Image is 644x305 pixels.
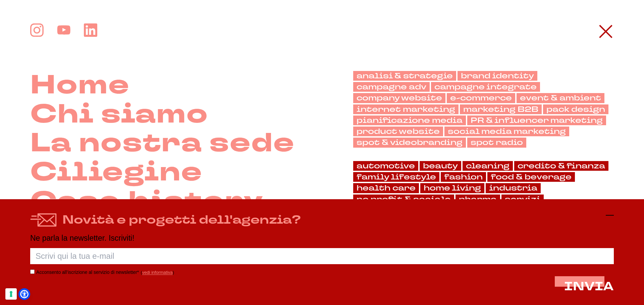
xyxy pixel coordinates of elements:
[420,183,484,193] a: home living
[353,104,459,114] a: internet marketing
[431,82,540,92] a: campagne integrate
[353,172,439,182] a: family lifestyle
[62,211,301,229] h4: Novità e progetti dell'agenzia?
[463,161,513,171] a: cleaning
[447,93,515,103] a: e-commerce
[514,161,608,171] a: credito & finanza
[543,104,608,114] a: pack design
[36,270,139,275] label: Acconsento all’iscrizione al servizio di newsletter*
[30,187,263,216] a: Case history
[455,195,500,204] a: pharma
[467,138,526,147] a: spot radio
[420,161,461,171] a: beauty
[5,288,17,300] button: Le tue preferenze relative al consenso per le tecnologie di tracciamento
[353,138,466,147] a: spot & videobranding
[487,172,575,182] a: food & beverage
[20,290,29,298] a: Open Accessibility Menu
[30,71,130,100] a: Home
[353,127,443,136] a: product website
[30,158,203,187] a: Ciliegine
[353,161,418,171] a: automotive
[353,116,466,125] a: pianificazione media
[142,270,173,275] a: vedi informativa
[353,183,419,193] a: health care
[444,127,569,136] a: social media marketing
[458,71,537,81] a: brand identity
[517,93,604,103] a: event & ambient
[441,172,486,182] a: fashion
[486,183,541,193] a: industria
[564,279,614,295] span: INVIA
[353,93,445,103] a: company website
[460,104,542,114] a: marketing B2B
[353,195,454,204] a: no profit & sociale
[141,270,174,275] span: ( )
[467,116,606,125] a: PR & influencer marketing
[30,234,614,242] p: Ne parla la newsletter. Iscriviti!
[353,82,430,92] a: campagne adv
[30,100,208,129] a: Chi siamo
[564,280,614,293] button: INVIA
[501,195,544,204] a: servizi
[353,71,456,81] a: analisi & strategie
[30,129,295,158] a: La nostra sede
[30,248,614,264] input: Scrivi qui la tua e-mail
